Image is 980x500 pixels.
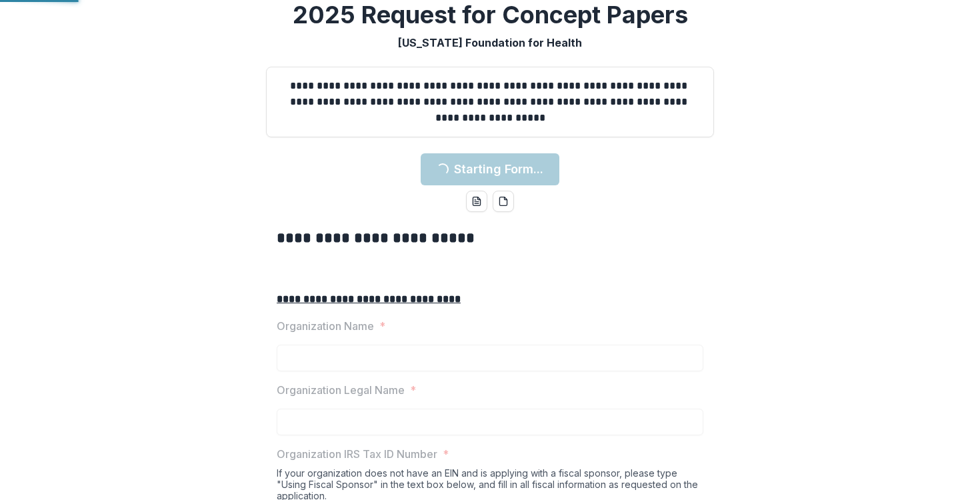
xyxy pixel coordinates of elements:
button: word-download [466,191,487,212]
h2: 2025 Request for Concept Papers [293,1,688,29]
p: Organization IRS Tax ID Number [277,446,437,462]
p: Organization Name [277,318,374,334]
button: Starting Form... [421,153,559,185]
p: [US_STATE] Foundation for Health [398,35,582,51]
button: pdf-download [493,191,514,212]
p: Organization Legal Name [277,382,405,398]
